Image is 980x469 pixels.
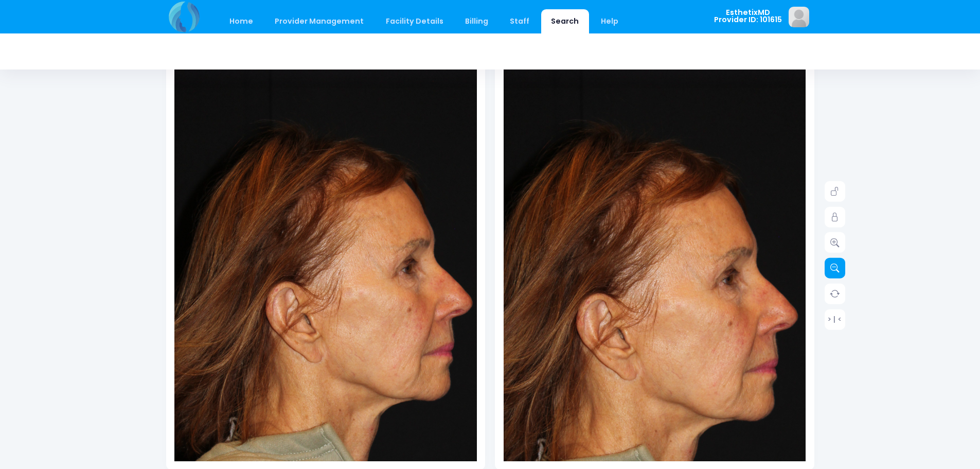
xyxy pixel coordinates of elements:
[714,9,782,24] span: EsthetixMD Provider ID: 101615
[541,9,589,33] a: Search
[220,9,263,33] a: Home
[376,9,453,33] a: Facility Details
[265,9,374,33] a: Provider Management
[455,9,498,33] a: Billing
[825,309,845,329] a: > | <
[789,7,809,27] img: image
[500,9,540,33] a: Staff
[591,9,628,33] a: Help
